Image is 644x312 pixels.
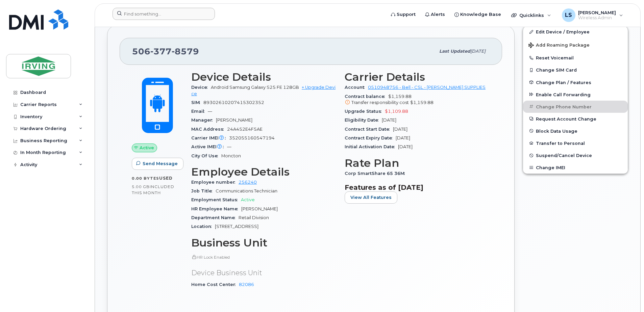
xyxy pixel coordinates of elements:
span: included this month [132,184,174,195]
span: Email [191,109,208,114]
a: + Upgrade Device [191,85,336,96]
span: HR Employee Name [191,206,241,211]
button: Change Phone Number [523,101,628,113]
span: Wireless Admin [578,15,616,21]
span: Alerts [431,11,445,18]
span: Employment Status [191,197,241,202]
button: Send Message [132,158,183,170]
button: Change Plan / Features [523,76,628,88]
button: Add Roaming Package [523,38,628,52]
span: Android Samsung Galaxy S25 FE 128GB [211,85,299,90]
span: Suspend/Cancel Device [536,153,592,158]
button: Change IMEI [523,161,628,174]
span: $1,159.88 [410,100,434,105]
span: used [159,176,173,181]
span: Support [397,11,416,18]
span: Location [191,224,215,229]
span: Last updated [439,49,470,54]
button: View All Features [345,191,397,204]
span: Knowledge Base [460,11,501,18]
span: 352055160547194 [229,135,275,140]
span: Account [345,85,368,90]
span: Send Message [143,160,178,167]
button: Suspend/Cancel Device [523,149,628,161]
span: Contract balance [345,94,388,99]
span: View All Features [350,194,392,201]
span: Active [140,145,154,151]
span: City Of Use [191,153,221,158]
button: Change SIM Card [523,64,628,76]
span: 89302610207415302352 [203,100,264,105]
h3: Business Unit [191,237,337,249]
span: Employee number [191,180,239,185]
span: Retail Division [239,215,269,220]
span: 8579 [172,46,199,56]
p: Device Business Unit [191,268,337,278]
span: Eligibility Date [345,118,382,123]
span: [DATE] [393,127,407,132]
span: Job Title [191,188,216,193]
button: Enable Call Forwarding [523,88,628,101]
span: Device [191,85,211,90]
p: HR Lock Enabled [191,254,337,260]
span: — [208,109,212,114]
h3: Employee Details [191,166,337,178]
span: Home Cost Center [191,282,239,287]
span: [STREET_ADDRESS] [215,224,258,229]
a: 256240 [239,180,257,185]
div: Lisa Soucy [557,8,628,22]
span: 5.00 GB [132,184,150,189]
span: Moncton [221,153,241,158]
div: Quicklinks [506,8,556,22]
span: 377 [150,46,172,56]
span: Quicklinks [519,12,544,18]
span: [DATE] [396,135,410,140]
span: Manager [191,118,216,123]
span: Carrier IMEI [191,135,229,140]
span: Communications Technician [216,188,277,193]
span: LS [565,11,572,19]
span: [DATE] [470,49,486,54]
h3: Carrier Details [345,71,490,83]
span: Department Name [191,215,239,220]
span: [PERSON_NAME] [241,206,278,211]
span: Add Roaming Package [528,43,590,49]
span: Corp SmartShare 65 36M [345,171,408,176]
span: Active IMEI [191,144,227,149]
span: [PERSON_NAME] [216,118,252,123]
a: 0510948756 - Bell - CSL - [PERSON_NAME] SUPPLIES [368,85,486,90]
h3: Rate Plan [345,157,490,169]
span: 0.00 Bytes [132,176,159,181]
span: Contract Expiry Date [345,135,396,140]
span: Contract Start Date [345,127,393,132]
a: 82086 [239,282,254,287]
span: Active [241,197,255,202]
button: Transfer to Personal [523,137,628,149]
span: MAC Address [191,127,227,132]
button: Request Account Change [523,113,628,125]
input: Find something... [113,8,215,20]
a: Knowledge Base [450,8,506,21]
span: $1,159.88 [345,94,490,106]
a: Alerts [420,8,450,21]
span: 24A452E4F5AE [227,127,263,132]
span: $1,109.88 [385,109,408,114]
span: Enable Call Forwarding [536,92,591,97]
button: Block Data Usage [523,125,628,137]
button: Reset Voicemail [523,52,628,64]
span: Upgrade Status [345,109,385,114]
span: Initial Activation Date [345,144,398,149]
h3: Device Details [191,71,337,83]
span: [PERSON_NAME] [578,10,616,15]
h3: Features as of [DATE] [345,183,490,191]
span: [DATE] [382,118,396,123]
span: — [227,144,231,149]
span: 506 [132,46,199,56]
span: Change Plan / Features [536,80,591,85]
a: Support [386,8,420,21]
span: SIM [191,100,203,105]
span: [DATE] [398,144,413,149]
span: Transfer responsibility cost [351,100,409,105]
a: Edit Device / Employee [523,26,628,38]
